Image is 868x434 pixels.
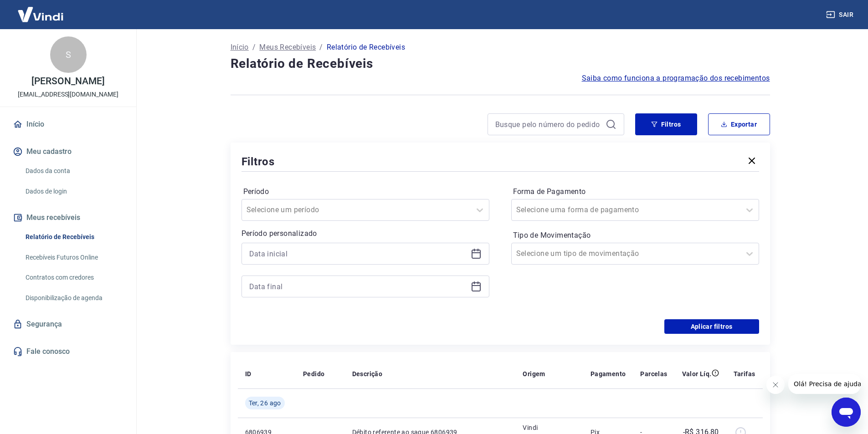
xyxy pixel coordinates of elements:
iframe: Mensagem da empresa [788,374,861,394]
p: [PERSON_NAME] [31,77,104,86]
button: Meus recebíveis [11,208,125,228]
p: [EMAIL_ADDRESS][DOMAIN_NAME] [18,90,118,99]
p: Valor Líq. [682,369,712,378]
label: Período [243,186,488,197]
button: Exportar [708,113,770,135]
a: Dados da conta [22,162,125,180]
input: Data inicial [249,247,467,260]
p: Tarifas [734,369,755,378]
a: Meus Recebíveis [259,42,316,53]
a: Recebíveis Futuros Online [22,248,125,267]
p: Pedido [303,369,324,378]
h5: Filtros [241,154,275,169]
span: Olá! Precisa de ajuda? [5,6,77,14]
button: Filtros [635,113,697,135]
h4: Relatório de Recebíveis [231,55,770,73]
p: Descrição [352,369,383,378]
p: Período personalizado [241,228,489,239]
p: ID [245,369,252,378]
a: Início [11,114,125,134]
a: Fale conosco [11,342,125,362]
p: Pagamento [591,369,626,378]
button: Meu cadastro [11,142,125,162]
p: Origem [523,369,545,378]
div: S [50,36,87,73]
p: Relatório de Recebíveis [327,42,405,53]
label: Tipo de Movimentação [513,230,757,241]
p: Parcelas [640,369,667,378]
p: / [252,42,256,53]
a: Início [231,42,249,53]
a: Dados de login [22,182,125,201]
a: Segurança [11,314,125,334]
iframe: Fechar mensagem [766,376,785,394]
input: Busque pelo número do pedido [495,117,602,131]
label: Forma de Pagamento [513,186,757,197]
a: Saiba como funciona a programação dos recebimentos [582,73,770,84]
a: Relatório de Recebíveis [22,228,125,246]
button: Aplicar filtros [664,319,759,334]
p: / [319,42,323,53]
img: Vindi [11,0,70,28]
span: Ter, 26 ago [249,398,281,408]
a: Disponibilização de agenda [22,289,125,307]
input: Data final [249,280,467,293]
button: Sair [824,6,857,23]
iframe: Botão para abrir a janela de mensagens [832,398,861,427]
a: Contratos com credores [22,268,125,287]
